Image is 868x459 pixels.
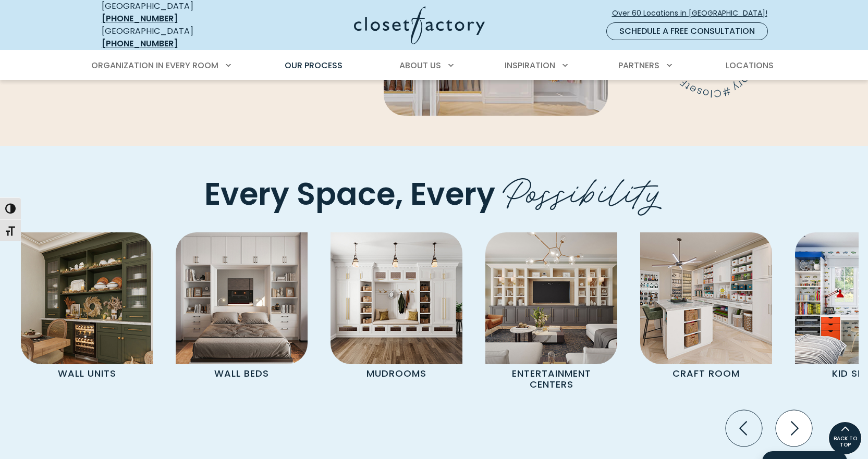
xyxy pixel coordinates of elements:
[21,232,153,364] img: Wall unit
[502,364,601,394] p: Entertainment Centers
[757,85,765,101] text: o
[629,232,784,383] a: Custom craft room Craft Room
[732,75,745,89] text: F
[657,364,756,383] p: Craft Room
[102,38,178,49] a: [PHONE_NUMBER]
[738,80,748,92] text: t
[102,25,253,50] div: [GEOGRAPHIC_DATA]
[102,13,178,24] a: [PHONE_NUMBER]
[742,81,754,96] text: e
[399,59,441,71] span: About Us
[9,232,164,383] a: Wall unit Wall Units
[319,232,474,383] a: Mudroom Cabinets Mudrooms
[722,406,766,451] button: Previous slide
[204,172,403,216] span: Every Space,
[38,364,137,383] p: Wall Units
[640,232,772,364] img: Custom craft room
[726,59,774,71] span: Locations
[503,160,664,217] span: Possibility
[164,232,319,383] a: Wall Bed Wall Beds
[612,4,776,22] a: Over 60 Locations in [GEOGRAPHIC_DATA]!
[772,406,816,451] button: Next slide
[485,232,617,364] img: Entertainment Center
[347,364,446,383] p: Mudrooms
[790,78,802,91] text: r
[765,86,768,101] text: l
[750,84,759,98] text: s
[176,232,308,364] img: Wall Bed
[474,232,629,394] a: Entertainment Center Entertainment Centers
[285,59,343,71] span: Our Process
[612,8,776,19] span: Over 60 Locations in [GEOGRAPHIC_DATA]!
[505,59,555,71] span: Inspiration
[618,59,659,71] span: Partners
[354,6,485,44] img: Closet Factory Logo
[331,232,462,364] img: Mudroom Cabinets
[768,86,777,101] text: C
[829,436,861,448] span: BACK TO TOP
[84,51,785,80] nav: Primary Menu
[192,364,291,383] p: Wall Beds
[828,421,862,455] a: BACK TO TOP
[91,59,218,71] span: Organization in Every Room
[786,80,798,95] text: y
[776,84,788,100] text: #
[606,22,768,40] a: Schedule a Free Consultation
[410,172,495,216] span: Every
